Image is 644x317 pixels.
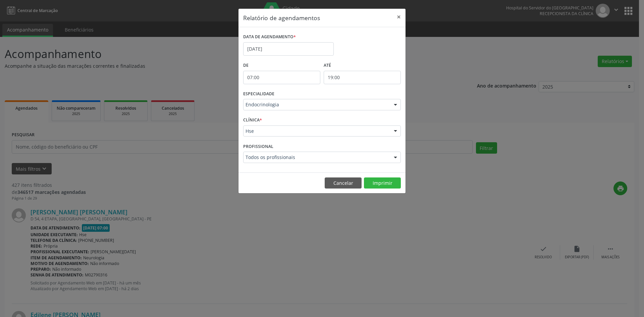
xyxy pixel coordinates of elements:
input: Selecione uma data ou intervalo [243,42,334,56]
button: Close [392,9,406,25]
span: Hse [246,128,387,135]
label: DATA DE AGENDAMENTO [243,32,296,42]
button: Cancelar [325,177,362,189]
label: PROFISSIONAL [243,141,273,152]
label: De [243,60,320,71]
button: Imprimir [364,177,401,189]
label: CLÍNICA [243,115,262,125]
span: Todos os profissionais [246,154,387,161]
input: Selecione o horário final [324,71,401,84]
input: Selecione o horário inicial [243,71,320,84]
h5: Relatório de agendamentos [243,13,320,22]
label: ATÉ [324,60,401,71]
label: ESPECIALIDADE [243,89,274,99]
span: Endocrinologia [246,101,387,108]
